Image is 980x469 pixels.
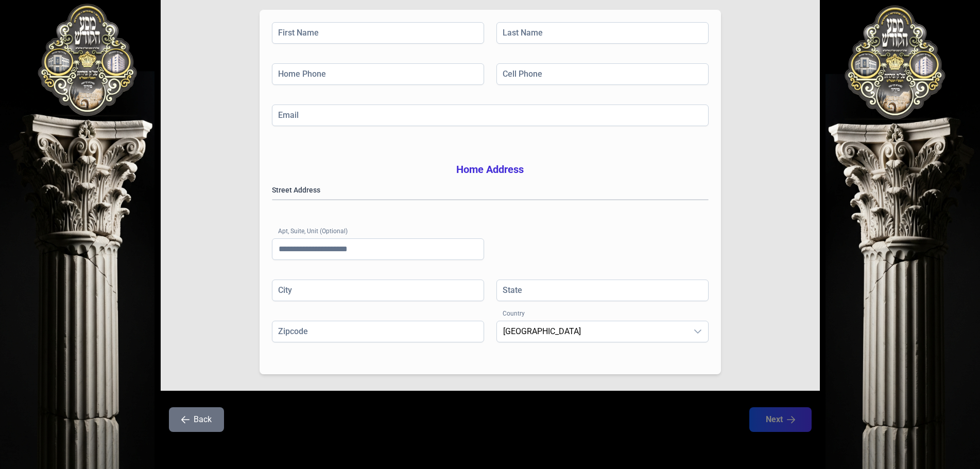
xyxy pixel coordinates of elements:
[497,321,687,342] span: United States
[169,407,224,432] button: Back
[272,185,709,195] label: Street Address
[272,162,709,177] h3: Home Address
[749,407,812,432] button: Next
[687,321,708,342] div: dropdown trigger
